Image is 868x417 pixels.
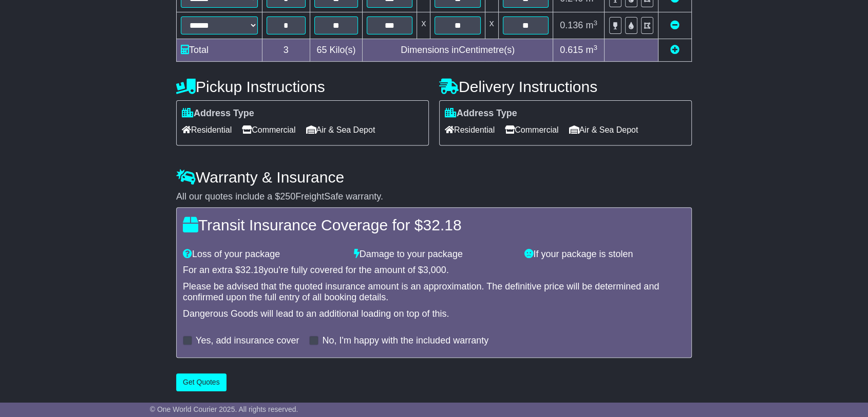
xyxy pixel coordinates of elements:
div: For an extra $ you're fully covered for the amount of $ . [183,265,685,276]
span: 65 [316,45,327,55]
h4: Delivery Instructions [439,78,692,95]
td: x [485,12,498,39]
div: If your package is stolen [519,249,690,260]
div: Please be advised that the quoted insurance amount is an approximation. The definitive price will... [183,281,685,303]
h4: Pickup Instructions [176,78,429,95]
a: Add new item [670,45,680,55]
span: 250 [280,191,295,202]
td: 3 [262,39,310,62]
div: All our quotes include a $ FreightSafe warranty. [176,191,692,203]
span: m [586,45,597,55]
div: Loss of your package [178,249,349,260]
label: Address Type [182,108,254,119]
span: 0.615 [560,45,583,55]
td: x [417,12,430,39]
sup: 3 [593,19,597,27]
span: 32.18 [423,216,461,233]
a: Remove this item [670,20,680,30]
button: Get Quotes [176,373,227,391]
span: 0.136 [560,20,583,30]
div: Dangerous Goods will lead to an additional loading on top of this. [183,309,685,320]
span: Commercial [242,122,295,138]
span: 3,000 [423,265,446,275]
h4: Warranty & Insurance [176,169,692,186]
td: Dimensions in Centimetre(s) [363,39,553,62]
span: Residential [182,122,232,138]
span: Air & Sea Depot [306,122,375,138]
h4: Transit Insurance Coverage for $ [183,216,685,233]
span: © One World Courier 2025. All rights reserved. [150,405,298,413]
td: Total [177,39,262,62]
span: m [586,20,597,30]
label: Yes, add insurance cover [196,335,299,347]
sup: 3 [593,44,597,51]
td: Kilo(s) [310,39,363,62]
div: Damage to your package [349,249,520,260]
label: No, I'm happy with the included warranty [322,335,488,347]
span: Residential [445,122,495,138]
label: Address Type [445,108,517,119]
span: Commercial [505,122,558,138]
span: Air & Sea Depot [569,122,638,138]
span: 32.18 [240,265,263,275]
